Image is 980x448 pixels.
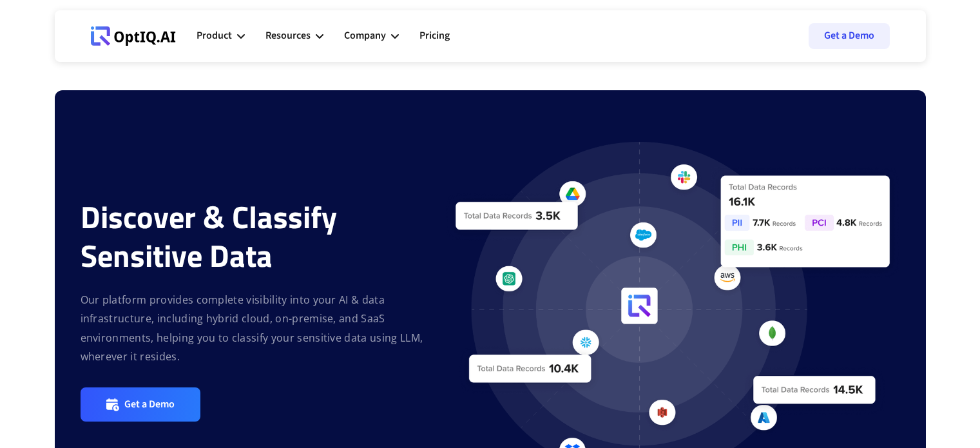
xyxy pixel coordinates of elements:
div: Company [344,17,399,55]
a: Get a Demo [81,387,200,422]
div: Company [344,27,386,44]
strong: Discover & Classify Sensitive Data [81,193,337,279]
strong: Our platform provides complete visibility into your AI & data infrastructure, including hybrid cl... [81,293,423,364]
div: Resources [265,17,323,55]
a: Get a Demo [809,23,890,49]
div: Product [197,17,245,55]
div: Resources [265,27,311,44]
div: Get a Demo [124,398,175,411]
a: Webflow Homepage [91,17,176,55]
div: Product [197,27,232,44]
a: Pricing [419,17,450,55]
